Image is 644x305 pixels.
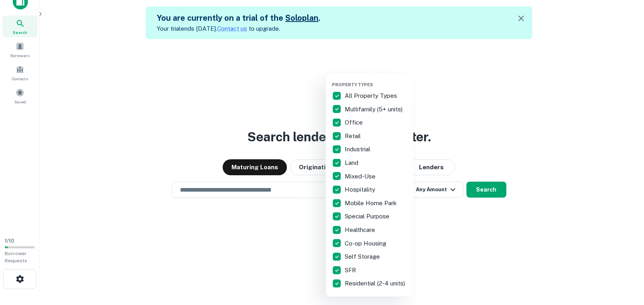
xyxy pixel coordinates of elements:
p: Healthcare [345,225,377,235]
p: SFR [345,265,358,275]
p: Hospitality [345,185,377,194]
p: Office [345,118,364,127]
p: Self Storage [345,252,381,261]
p: Retail [345,131,362,141]
p: All Property Types [345,91,399,101]
p: Mobile Home Park [345,198,398,208]
p: Land [345,158,360,168]
iframe: Chat Widget [604,241,644,279]
p: Mixed-Use [345,172,377,181]
span: Property Types [332,82,373,87]
p: Residential (2-4 units) [345,279,407,288]
p: Co-op Housing [345,239,388,248]
p: Multifamily (5+ units) [345,105,404,114]
p: Industrial [345,145,372,154]
p: Special Purpose [345,212,391,221]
